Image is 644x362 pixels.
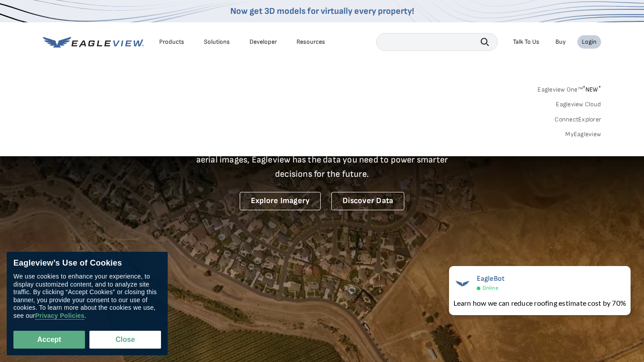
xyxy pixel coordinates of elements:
[13,331,85,349] button: Accept
[376,33,498,51] input: Search
[513,38,539,46] div: Talk To Us
[250,38,277,46] a: Developer
[13,273,161,320] div: We use cookies to enhance your experience, to display customized content, and to analyze site tra...
[538,83,601,93] a: Eagleview One™*NEW*
[13,258,161,268] div: Eagleview’s Use of Cookies
[483,285,498,291] span: Online
[204,38,230,46] div: Solutions
[583,86,601,93] span: NEW
[185,138,459,181] p: A new era starts here. Built on more than 3.5 billion high-resolution aerial images, Eagleview ha...
[477,275,505,283] span: EagleBot
[556,100,601,108] a: Eagleview Cloud
[453,298,626,308] div: Learn how we can reduce roofing estimate cost by 70%
[331,192,404,210] a: Discover Data
[230,6,414,17] a: Now get 3D models for virtually every property!
[240,192,321,210] a: Explore Imagery
[89,331,161,349] button: Close
[555,38,566,46] a: Buy
[35,312,84,320] a: Privacy Policies
[582,38,597,46] div: Login
[159,38,184,46] div: Products
[453,275,471,292] img: EagleBot
[565,130,601,138] a: MyEagleview
[555,116,601,124] a: ConnectExplorer
[297,38,325,46] div: Resources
